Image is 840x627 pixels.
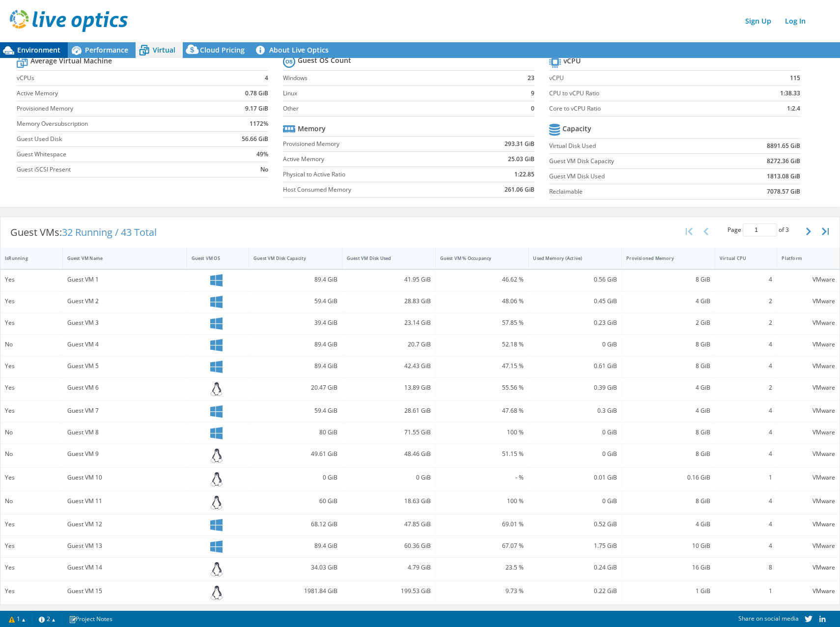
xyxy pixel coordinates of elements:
div: VMware [782,427,835,438]
a: 1 [2,613,32,625]
div: 0 GiB [533,496,617,507]
div: 4 [720,361,773,371]
div: Guest VM 3 [67,317,182,328]
label: Windows [283,73,511,83]
div: VMware [782,449,835,459]
a: About Live Optics [252,42,336,58]
div: No [5,449,58,459]
span: Cloud Pricing [200,45,245,55]
div: Provisioned Memory [626,255,699,261]
label: Physical to Active Ratio [283,170,461,179]
div: VMware [782,519,835,530]
div: VMware [782,339,835,350]
div: 8 GiB [626,274,710,285]
div: IsRunning [5,255,46,261]
label: Provisioned Memory [283,139,461,149]
div: 4 [720,405,773,416]
div: 9.73 % [440,586,524,597]
span: Share on social media [738,614,799,623]
div: 4 GiB [626,519,710,530]
div: Guest VM 14 [67,562,182,573]
div: Guest VM Disk Capacity [253,255,326,261]
div: Used Memory (Active) [533,255,605,261]
div: 41.95 GiB [347,274,431,285]
a: 2 [32,613,62,625]
div: 23.5 % [440,562,524,573]
div: 0.39 GiB [533,382,617,393]
div: 199.53 GiB [347,586,431,597]
div: 0 GiB [347,472,431,483]
div: 0.23 GiB [533,317,617,328]
b: 0.78 GiB [245,88,268,98]
div: 47.68 % [440,405,524,416]
div: 4.79 GiB [347,562,431,573]
div: 2 GiB [626,317,710,328]
div: Yes [5,541,58,551]
div: 47.85 GiB [347,519,431,530]
label: Core to vCPU Ratio [549,104,734,114]
div: Guest VM % Occupancy [440,255,512,261]
div: 1 GiB [626,586,710,597]
div: 46.62 % [440,274,524,285]
label: Guest iSCSI Present [17,165,213,174]
div: Yes [5,586,58,597]
div: 23.14 GiB [347,317,431,328]
div: 55.56 % [440,382,524,393]
label: Virtual Disk Used [549,141,719,151]
div: 67.07 % [440,541,524,551]
div: Guest VM 4 [67,339,182,350]
div: 8 GiB [626,427,710,438]
div: 60.36 GiB [347,541,431,551]
div: 80 GiB [253,427,337,438]
div: No [5,496,58,507]
input: jump to page [743,224,777,236]
b: 8272.36 GiB [767,156,800,166]
div: 4 [720,274,773,285]
div: 89.4 GiB [253,361,337,371]
b: Guest OS Count [298,56,351,65]
label: vCPU [549,73,734,83]
div: 0 GiB [533,339,617,350]
div: No [5,427,58,438]
label: Provisioned Memory [17,104,213,114]
div: VMware [782,361,835,371]
div: 34.03 GiB [253,562,337,573]
div: Guest VM 2 [67,296,182,307]
div: 89.4 GiB [253,541,337,551]
b: Capacity [562,124,591,134]
div: 2 [720,317,773,328]
b: No [260,165,268,174]
label: Host Consumed Memory [283,185,461,195]
div: 0.56 GiB [533,274,617,285]
b: Memory [298,124,326,134]
div: Yes [5,405,58,416]
b: 1:2.4 [787,104,800,114]
div: 48.06 % [440,296,524,307]
div: - % [440,472,524,483]
div: 0 GiB [533,449,617,459]
div: 4 [720,339,773,350]
div: 1.75 GiB [533,541,617,551]
div: Guest VM 5 [67,361,182,371]
label: CPU to vCPU Ratio [549,88,734,98]
div: 10 GiB [626,541,710,551]
label: Guest Used Disk [17,134,213,144]
div: Yes [5,519,58,530]
div: 4 [720,519,773,530]
div: 0.3 GiB [533,405,617,416]
div: 8 GiB [626,339,710,350]
div: 8 GiB [626,449,710,459]
div: 0.45 GiB [533,296,617,307]
div: 0.22 GiB [533,586,617,597]
div: 18.63 GiB [347,496,431,507]
span: Environment [17,45,60,55]
div: Yes [5,472,58,483]
div: 69.01 % [440,519,524,530]
b: Average Virtual Machine [30,56,112,66]
div: 4 [720,449,773,459]
div: 89.4 GiB [253,274,337,285]
div: 100 % [440,427,524,438]
label: Guest VM Disk Used [549,171,719,181]
div: 4 [720,427,773,438]
b: 23 [528,73,534,83]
